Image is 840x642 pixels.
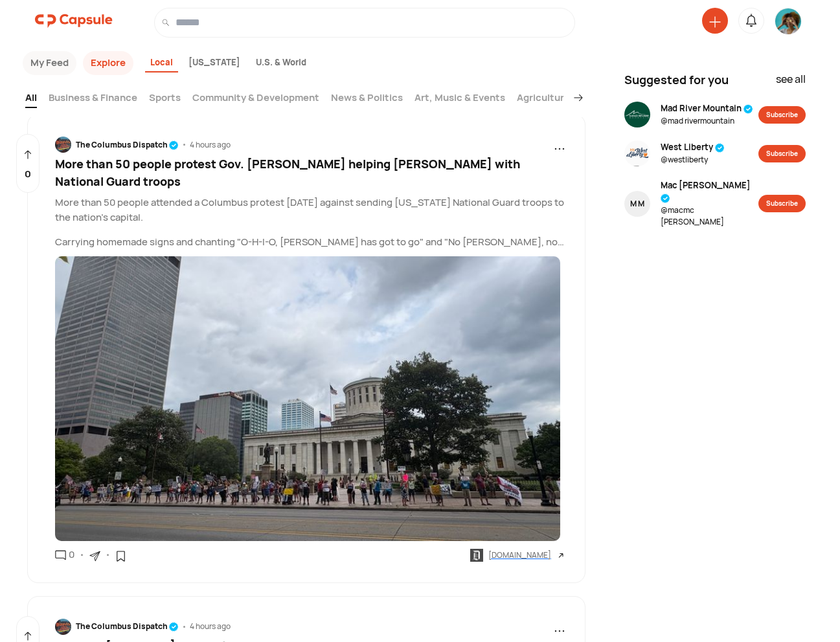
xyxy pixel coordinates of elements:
[331,91,403,108] a: News & Politics
[470,549,565,562] a: [DOMAIN_NAME]
[76,621,179,632] div: The Columbus Dispatch
[169,622,179,632] img: tick
[661,115,753,127] span: @ mad rivermountain
[776,71,806,94] div: see all
[55,235,566,250] p: Carrying homemade signs and chanting "O-H-I-O, [PERSON_NAME] has got to go" and "No [PERSON_NAME]...
[624,140,650,166] img: resizeImage
[190,139,231,151] div: 4 hours ago
[55,256,561,541] img: resizeImage
[66,548,74,562] div: 0
[758,106,806,124] button: Subscribe
[25,167,31,182] p: 0
[775,8,801,34] img: resizeImage
[55,156,520,189] span: More than 50 people protest Gov. [PERSON_NAME] helping [PERSON_NAME] with National Guard troops
[715,143,725,153] img: tick
[661,205,758,228] span: @ macmc [PERSON_NAME]
[554,135,565,154] span: ...
[76,139,179,151] div: The Columbus Dispatch
[145,54,178,73] div: Local
[23,51,76,75] button: My Feed
[83,51,133,75] button: Explore
[661,141,725,154] span: West Liberty
[192,91,319,108] a: Community & Development
[744,104,753,114] img: tick
[149,91,181,108] a: Sports
[630,198,644,210] div: M M
[190,621,231,632] div: 4 hours ago
[35,8,113,34] img: logo
[470,549,483,562] img: favicons
[661,194,670,203] img: tick
[624,71,729,89] span: Suggested for you
[661,154,725,166] span: @ westliberty
[661,179,758,205] span: Mac [PERSON_NAME]
[55,195,566,225] p: More than 50 people attended a Columbus protest [DATE] against sending [US_STATE] National Guard ...
[661,102,753,115] span: Mad River Mountain
[25,91,37,108] a: All
[488,549,551,561] div: [DOMAIN_NAME]
[169,140,179,150] img: tick
[55,619,71,635] img: resizeImage
[758,195,806,212] button: Subscribe
[554,617,565,636] span: ...
[49,91,137,108] a: Business & Finance
[758,145,806,162] button: Subscribe
[183,54,245,73] div: [US_STATE]
[55,137,71,153] img: resizeImage
[517,91,570,108] a: Agriculture
[414,91,505,108] a: Art, Music & Events
[624,102,650,127] img: resizeImage
[35,8,113,38] a: logo
[251,54,312,73] div: U.S. & World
